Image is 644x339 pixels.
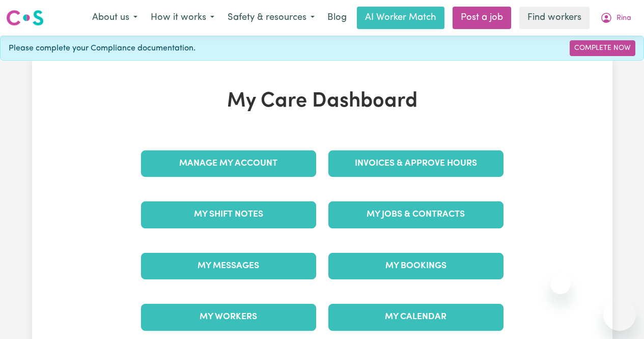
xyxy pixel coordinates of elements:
[453,7,511,29] a: Post a job
[141,304,316,330] a: My Workers
[221,7,321,29] button: Safety & resources
[357,7,444,29] a: AI Worker Match
[519,7,590,29] a: Find workers
[328,150,503,177] a: Invoices & Approve Hours
[141,201,316,228] a: My Shift Notes
[144,7,221,29] button: How it works
[603,298,636,331] iframe: Button to launch messaging window
[328,304,503,330] a: My Calendar
[9,42,195,55] span: Please complete your Compliance documentation.
[6,6,44,30] a: Careseekers logo
[86,7,144,29] button: About us
[550,274,571,294] iframe: Close message
[594,7,638,29] button: My Account
[328,201,503,228] a: My Jobs & Contracts
[321,7,353,29] a: Blog
[6,9,44,27] img: Careseekers logo
[570,40,635,56] a: Complete Now
[328,253,503,279] a: My Bookings
[141,150,316,177] a: Manage My Account
[141,253,316,279] a: My Messages
[617,13,631,24] span: Rina
[135,89,510,114] h1: My Care Dashboard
